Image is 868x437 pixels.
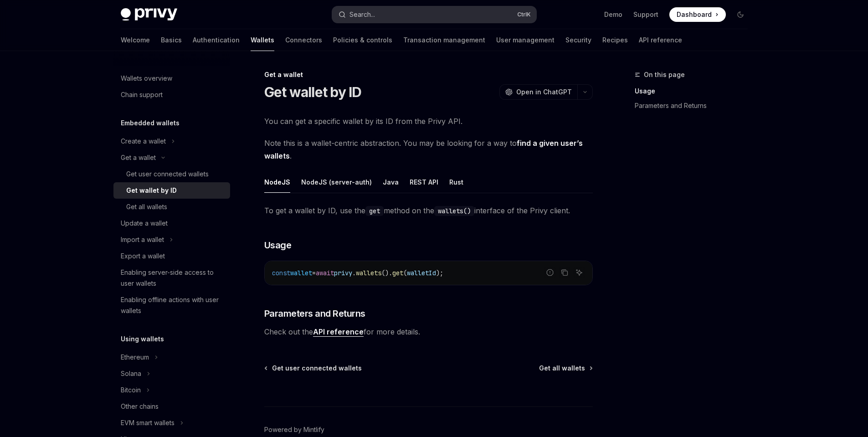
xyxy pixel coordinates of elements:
div: Get a wallet [264,70,593,79]
a: Wallets [251,29,274,51]
span: Parameters and Returns [264,307,365,320]
span: const [272,269,290,277]
a: Recipes [602,29,628,51]
a: Enabling offline actions with user wallets [113,292,230,319]
span: Get user connected wallets [272,364,362,373]
button: Toggle dark mode [733,7,748,22]
span: Dashboard [677,10,712,19]
span: await [316,269,334,277]
span: You can get a specific wallet by its ID from the Privy API. [264,115,593,128]
h5: Using wallets [121,334,164,344]
span: To get a wallet by ID, use the method on the interface of the Privy client. [264,204,593,217]
button: Toggle Ethereum section [113,349,230,365]
button: Toggle Solana section [113,365,230,382]
code: get [365,206,384,216]
a: Get all wallets [113,199,230,215]
img: dark logo [121,8,177,21]
a: Security [565,29,591,51]
div: Other chains [121,401,159,412]
div: Get user connected wallets [126,169,209,180]
span: get [392,269,403,277]
code: wallets() [434,206,474,216]
span: wallets [356,269,381,277]
div: Get wallet by ID [126,185,177,196]
button: Toggle Bitcoin section [113,382,230,398]
a: Get wallet by ID [113,182,230,199]
span: Get all wallets [539,364,585,373]
a: Get user connected wallets [113,166,230,182]
div: REST API [410,171,438,193]
div: Java [383,171,399,193]
span: Open in ChatGPT [516,87,572,97]
h5: Embedded wallets [121,118,180,129]
span: On this page [644,69,685,80]
span: ( [403,269,407,277]
span: privy [334,269,352,277]
h1: Get wallet by ID [264,84,362,100]
button: Open search [332,6,536,23]
a: Get all wallets [539,364,592,373]
button: Toggle Import a wallet section [113,231,230,248]
div: Bitcoin [121,385,141,396]
span: Note this is a wallet-centric abstraction. You may be looking for a way to . [264,137,593,162]
div: Enabling server-side access to user wallets [121,267,225,289]
div: Ethereum [121,352,149,363]
div: NodeJS [264,171,290,193]
a: Support [633,10,658,19]
span: ); [436,269,443,277]
a: Transaction management [403,29,485,51]
span: (). [381,269,392,277]
span: . [352,269,356,277]
div: NodeJS (server-auth) [301,171,372,193]
a: Parameters and Returns [635,98,755,113]
div: Rust [449,171,463,193]
span: walletId [407,269,436,277]
a: Enabling server-side access to user wallets [113,264,230,292]
div: Get a wallet [121,152,156,163]
a: Chain support [113,87,230,103]
a: Basics [161,29,182,51]
div: Chain support [121,89,163,100]
button: Toggle EVM smart wallets section [113,415,230,431]
div: Wallets overview [121,73,172,84]
div: Enabling offline actions with user wallets [121,294,225,316]
button: Toggle Get a wallet section [113,149,230,166]
a: Connectors [285,29,322,51]
button: Open in ChatGPT [499,84,577,100]
a: Policies & controls [333,29,392,51]
a: Update a wallet [113,215,230,231]
span: = [312,269,316,277]
span: Usage [264,239,292,252]
a: Authentication [193,29,240,51]
a: User management [496,29,555,51]
button: Ask AI [573,267,585,278]
div: Create a wallet [121,136,166,147]
a: Other chains [113,398,230,415]
a: Powered by Mintlify [264,425,324,434]
a: Demo [604,10,622,19]
span: Ctrl K [517,11,531,18]
a: Welcome [121,29,150,51]
a: Wallets overview [113,70,230,87]
div: Export a wallet [121,251,165,262]
a: Usage [635,84,755,98]
span: wallet [290,269,312,277]
span: Check out the for more details. [264,325,593,338]
div: EVM smart wallets [121,417,175,428]
div: Update a wallet [121,218,168,229]
a: Export a wallet [113,248,230,264]
button: Toggle Create a wallet section [113,133,230,149]
div: Import a wallet [121,234,164,245]
a: Dashboard [669,7,726,22]
a: API reference [313,327,364,337]
a: API reference [639,29,682,51]
a: Get user connected wallets [265,364,362,373]
button: Report incorrect code [544,267,556,278]
button: Copy the contents from the code block [559,267,570,278]
div: Search... [349,9,375,20]
div: Get all wallets [126,201,167,212]
div: Solana [121,368,141,379]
